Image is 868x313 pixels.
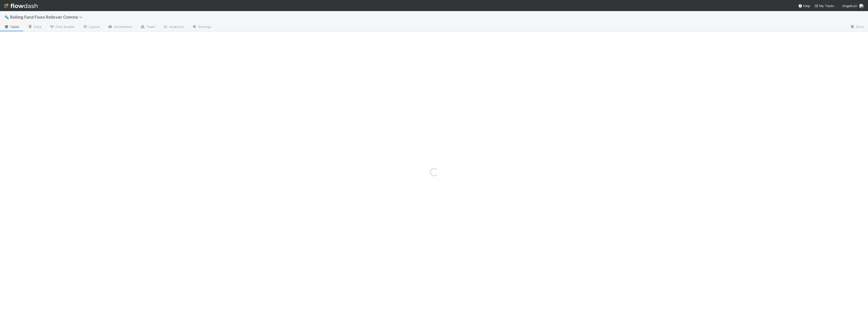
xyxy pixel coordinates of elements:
[188,23,215,31] a: Settings
[859,4,864,9] img: avatar_e8864cf0-19e8-4fe1-83d1-96e6bcd27180.png
[24,23,45,31] a: Data
[136,23,159,31] a: Team
[49,24,75,29] span: Flow Builder
[159,23,188,31] a: Analytics
[45,23,79,31] a: Flow Builder
[79,23,104,31] a: Layout
[798,3,810,8] div: Help
[846,23,868,31] a: Docs
[4,2,38,10] img: logo-inverted-e16ddd16eac7371096b0.svg
[814,4,834,8] span: My Tasks
[4,15,9,19] span: 🔩
[104,23,136,31] a: Automation
[10,15,85,20] span: Rolling Fund Fixes Rollover Comms
[4,24,20,29] span: Tasks
[814,3,834,8] a: My Tasks
[842,4,857,8] span: AngelList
